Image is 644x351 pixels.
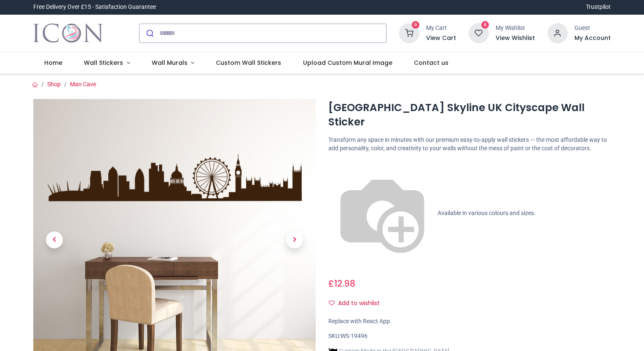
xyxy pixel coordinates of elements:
span: Home [44,58,62,67]
a: Wall Stickers [73,52,141,74]
span: WS-19496 [341,332,368,339]
span: £ [328,277,355,290]
div: My Wishlist [496,24,535,32]
div: Guest [574,24,611,32]
span: Next [286,231,303,248]
h1: [GEOGRAPHIC_DATA] Skyline UK Cityscape Wall Sticker [328,101,611,130]
a: Shop [47,81,61,88]
div: My Cart [426,24,456,32]
img: color-wheel.png [328,160,436,267]
span: Available in various colours and sizes. [437,209,536,216]
span: Wall Stickers [84,58,123,67]
a: View Cart [426,34,456,43]
a: View Wishlist [496,34,535,43]
i: Add to wishlist [329,300,335,306]
span: 12.98 [334,277,355,290]
span: Previous [46,231,63,248]
a: Previous [33,141,75,338]
sup: 0 [481,21,489,29]
sup: 0 [412,21,420,29]
span: Upload Custom Mural Image [303,58,392,67]
a: 0 [469,29,489,36]
a: Next [274,141,316,338]
a: Man Cave [70,81,96,88]
img: Icon Wall Stickers [33,21,103,45]
div: Free Delivery Over £15 - Satisfaction Guarantee [33,3,156,11]
a: My Account [574,34,611,43]
div: Replace with React App. [328,317,611,326]
span: Wall Murals [152,58,188,67]
div: SKU: [328,332,611,340]
a: Logo of Icon Wall Stickers [33,21,103,45]
button: Submit [140,24,159,43]
span: Custom Wall Stickers [216,58,281,67]
p: Transform any space in minutes with our premium easy-to-apply wall stickers — the most affordable... [328,136,611,152]
a: 0 [399,29,419,36]
a: Wall Murals [141,52,205,74]
button: Add to wishlistAdd to wishlist [328,296,387,311]
a: Trustpilot [586,3,611,11]
span: Contact us [414,58,448,67]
